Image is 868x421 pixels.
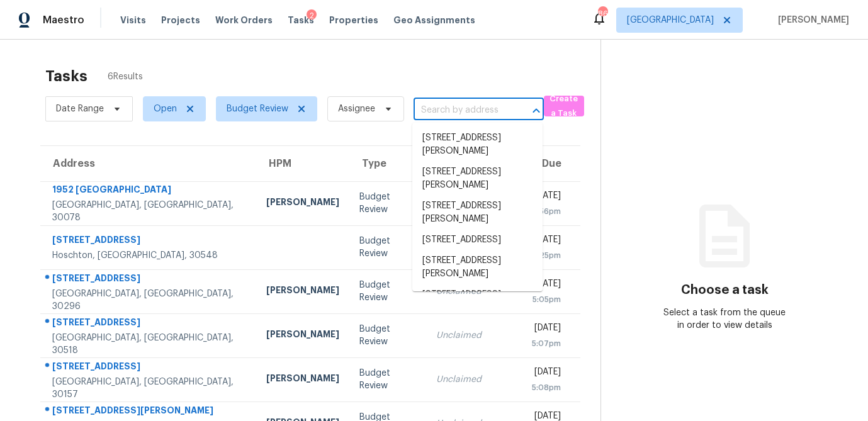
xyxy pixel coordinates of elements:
[52,249,246,262] div: Hoschton, [GEOGRAPHIC_DATA], 30548
[307,9,317,22] div: 2
[52,272,246,288] div: [STREET_ADDRESS]
[550,92,578,121] span: Create a Task
[108,70,143,83] span: 6 Results
[45,70,87,82] h2: Tasks
[52,316,246,332] div: [STREET_ADDRESS]
[52,404,246,420] div: [STREET_ADDRESS][PERSON_NAME]
[120,14,146,26] span: Visits
[349,146,426,181] th: Type
[227,103,288,115] span: Budget Review
[412,196,543,230] li: [STREET_ADDRESS][PERSON_NAME]
[329,14,378,26] span: Properties
[529,366,561,381] div: [DATE]
[154,103,177,115] span: Open
[40,146,256,181] th: Address
[529,381,561,394] div: 5:08pm
[359,191,416,216] div: Budget Review
[52,233,246,249] div: [STREET_ADDRESS]
[663,306,786,332] div: Select a task from the queue in order to view details
[288,16,314,25] span: Tasks
[412,284,543,305] li: [STREET_ADDRESS]
[338,103,375,115] span: Assignee
[414,101,509,120] input: Search by address
[412,250,543,284] li: [STREET_ADDRESS][PERSON_NAME]
[266,284,339,300] div: [PERSON_NAME]
[52,199,246,224] div: [GEOGRAPHIC_DATA], [GEOGRAPHIC_DATA], 30078
[359,235,416,260] div: Budget Review
[519,146,580,181] th: Due
[52,376,246,401] div: [GEOGRAPHIC_DATA], [GEOGRAPHIC_DATA], 30157
[529,249,561,262] div: 4:25pm
[544,96,584,116] button: Create a Task
[393,14,475,26] span: Geo Assignments
[56,103,104,115] span: Date Range
[529,278,561,293] div: [DATE]
[773,14,849,26] span: [PERSON_NAME]
[681,284,769,296] h3: Choose a task
[266,372,339,388] div: [PERSON_NAME]
[359,367,416,392] div: Budget Review
[52,360,246,376] div: [STREET_ADDRESS]
[529,205,561,218] div: 12:56pm
[529,189,561,205] div: [DATE]
[161,14,200,26] span: Projects
[359,279,416,304] div: Budget Review
[412,128,543,162] li: [STREET_ADDRESS][PERSON_NAME]
[436,329,509,342] div: Unclaimed
[598,8,607,20] div: 86
[52,332,246,357] div: [GEOGRAPHIC_DATA], [GEOGRAPHIC_DATA], 30518
[529,293,561,306] div: 5:05pm
[256,146,349,181] th: HPM
[266,196,339,211] div: [PERSON_NAME]
[436,373,509,386] div: Unclaimed
[52,183,246,199] div: 1952 [GEOGRAPHIC_DATA]
[529,322,561,337] div: [DATE]
[529,337,561,350] div: 5:07pm
[412,162,543,196] li: [STREET_ADDRESS][PERSON_NAME]
[266,328,339,344] div: [PERSON_NAME]
[529,233,561,249] div: [DATE]
[527,102,545,120] button: Close
[52,288,246,313] div: [GEOGRAPHIC_DATA], [GEOGRAPHIC_DATA], 30296
[359,323,416,348] div: Budget Review
[627,14,714,26] span: [GEOGRAPHIC_DATA]
[215,14,273,26] span: Work Orders
[43,14,84,26] span: Maestro
[412,230,543,250] li: [STREET_ADDRESS]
